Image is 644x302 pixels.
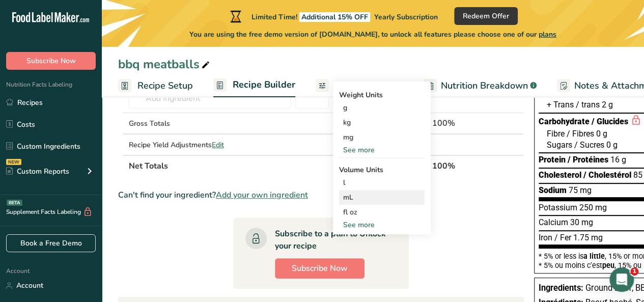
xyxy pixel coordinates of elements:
[333,79,403,93] span: Customize Label
[539,283,583,293] span: Ingredients:
[6,52,96,70] button: Subscribe Now
[441,79,528,93] span: Nutrition Breakdown
[539,217,568,227] span: Calcium
[430,155,478,176] th: 100%
[596,129,607,139] span: 0 g
[339,115,425,130] div: kg
[7,200,22,206] div: BETA
[26,56,76,66] span: Subscribe Now
[339,219,425,230] div: See more
[576,100,600,109] span: / trans
[630,267,638,276] span: 1
[292,262,348,274] span: Subscribe Now
[547,100,574,109] span: + Trans
[6,234,96,252] a: Book a Free Demo
[539,170,581,180] span: Cholesterol
[602,100,613,109] span: 2 g
[343,177,421,188] div: l
[547,129,565,139] span: Fibre
[127,155,399,176] th: Net Totals
[609,267,634,292] iframe: Intercom live chat
[602,261,614,269] span: peu
[568,155,608,164] span: / Protéines
[118,74,193,97] a: Recipe Setup
[339,145,425,155] div: See more
[212,140,224,150] span: Edit
[424,74,537,97] a: Nutrition Breakdown
[275,258,365,279] button: Subscribe Now
[129,118,291,129] div: Gross Totals
[583,252,605,260] span: a little
[606,140,618,150] span: 0 g
[583,170,631,180] span: / Cholestérol
[213,73,295,98] a: Recipe Builder
[454,7,518,25] button: Redeem Offer
[539,203,577,212] span: Potassium
[539,30,556,39] span: plans
[118,55,212,73] div: bbq meatballs
[539,185,567,195] span: Sodium
[554,233,571,242] span: / Fer
[343,192,421,203] div: mL
[343,207,421,217] div: fl oz
[569,185,592,195] span: 75 mg
[570,217,593,227] span: 30 mg
[547,140,572,150] span: Sugars
[574,140,604,150] span: / Sucres
[567,129,594,139] span: / Fibres
[216,189,308,201] span: Add your own ingredient
[118,189,524,201] div: Can't find your ingredient?
[579,203,607,212] span: 250 mg
[339,90,425,100] div: Weight Units
[275,228,388,252] div: Subscribe to a plan to Unlock your recipe
[463,11,509,21] span: Redeem Offer
[374,12,438,22] span: Yearly Subscription
[573,233,603,242] span: 1.75 mg
[129,88,291,108] input: Add Ingredient
[316,74,403,97] a: Customize Label
[228,10,438,22] div: Limited Time!
[592,117,628,126] span: / Glucides
[432,117,475,129] div: 100%
[539,117,590,126] span: Carbohydrate
[6,166,69,177] div: Custom Reports
[299,12,370,22] span: Additional 15% OFF
[6,159,21,165] div: NEW
[137,79,193,93] span: Recipe Setup
[539,155,566,164] span: Protein
[339,130,425,145] div: mg
[233,78,295,92] span: Recipe Builder
[539,233,552,242] span: Iron
[339,164,425,175] div: Volume Units
[610,155,626,164] span: 16 g
[189,29,556,40] span: You are using the free demo version of [DOMAIN_NAME], to unlock all features please choose one of...
[129,140,291,150] div: Recipe Yield Adjustments
[339,100,425,115] div: g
